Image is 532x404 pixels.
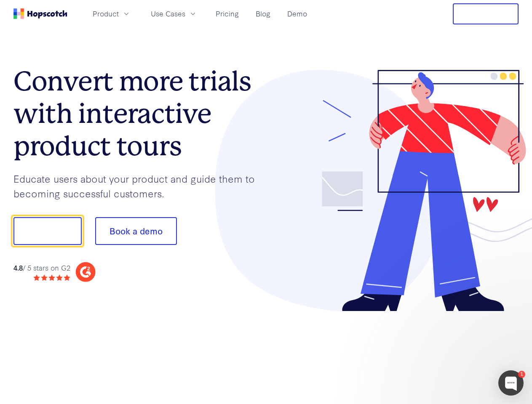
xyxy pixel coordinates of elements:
p: Educate users about your product and guide them to becoming successful customers. [13,171,266,200]
h1: Convert more trials with interactive product tours [13,65,266,162]
button: Show me! [13,217,82,245]
div: 1 [518,371,525,378]
div: / 5 stars on G2 [13,263,70,273]
a: Pricing [212,7,242,21]
span: Product [93,8,119,19]
a: Home [13,8,67,19]
button: Product [88,7,136,21]
button: Free Trial [453,3,519,24]
strong: 4.8 [13,263,23,272]
span: Use Cases [151,8,185,19]
a: Demo [284,7,310,21]
button: Use Cases [146,7,202,21]
button: Book a demo [95,217,177,245]
a: Blog [252,7,274,21]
